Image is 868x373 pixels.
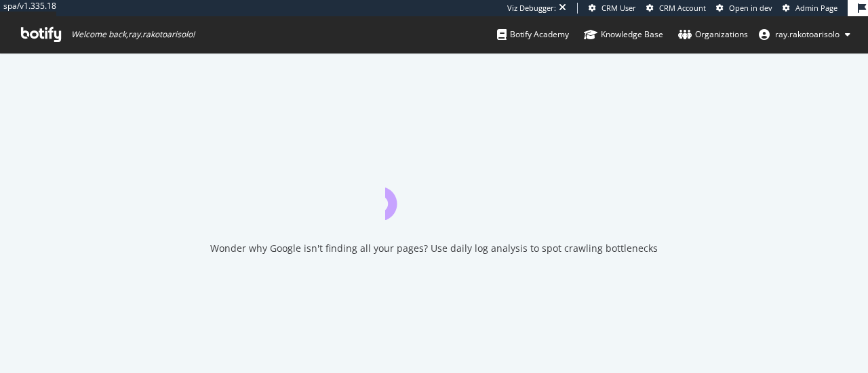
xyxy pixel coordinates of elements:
[584,28,663,41] div: Knowledge Base
[210,242,658,255] div: Wonder why Google isn't finding all your pages? Use daily log analysis to spot crawling bottlenecks
[497,16,569,53] a: Botify Academy
[729,3,772,13] span: Open in dev
[646,3,706,14] a: CRM Account
[589,3,636,14] a: CRM User
[71,29,195,40] span: Welcome back, ray.rakotoarisolo !
[783,3,837,14] a: Admin Page
[775,28,840,40] span: ray.rakotoarisolo
[748,24,861,45] button: ray.rakotoarisolo
[716,3,772,14] a: Open in dev
[584,16,663,53] a: Knowledge Base
[497,28,569,41] div: Botify Academy
[659,3,706,13] span: CRM Account
[385,171,483,220] div: animation
[795,3,837,13] span: Admin Page
[678,16,748,53] a: Organizations
[678,28,748,41] div: Organizations
[601,3,636,13] span: CRM User
[507,3,556,14] div: Viz Debugger:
